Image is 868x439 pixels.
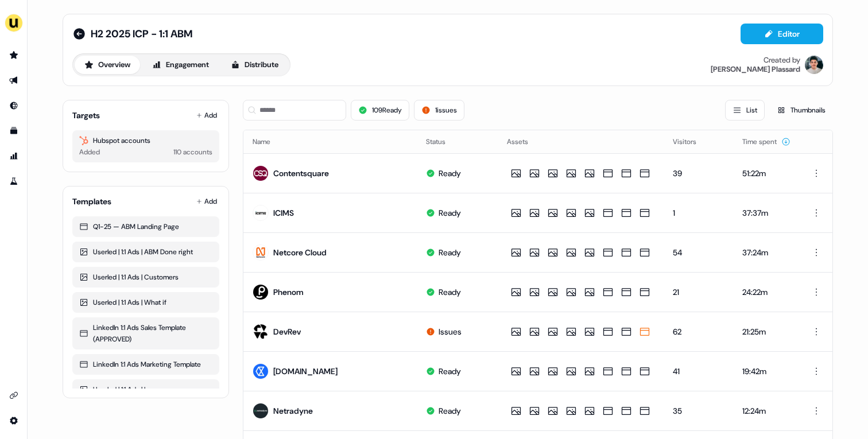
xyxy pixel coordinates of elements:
[742,168,791,179] div: 51:22m
[253,131,284,152] button: Name
[273,286,304,298] div: Phenom
[79,322,212,345] div: LinkedIn 1:1 Ads Sales Template (APPROVED)
[5,71,23,90] a: Go to outbound experience
[79,297,212,308] div: Userled | 1:1 Ads | What if
[194,193,219,209] button: Add
[351,100,409,121] button: 109Ready
[673,207,724,219] div: 1
[72,110,100,121] div: Targets
[75,56,140,74] button: Overview
[5,147,23,165] a: Go to attribution
[142,56,219,74] button: Engagement
[5,411,23,430] a: Go to integrations
[79,146,100,158] div: Added
[805,56,823,74] img: Vincent
[273,207,294,219] div: ICIMS
[711,65,800,74] div: [PERSON_NAME] Plassard
[221,56,288,74] button: Distribute
[5,172,23,191] a: Go to experiments
[673,366,724,377] div: 41
[439,405,461,417] div: Ready
[439,168,461,179] div: Ready
[79,246,212,258] div: Userled | 1:1 Ads | ABM Done right
[673,405,724,417] div: 35
[5,46,23,64] a: Go to prospects
[673,326,724,337] div: 62
[273,405,313,417] div: Netradyne
[725,100,765,121] button: List
[426,131,459,152] button: Status
[439,326,462,337] div: Issues
[742,405,791,417] div: 12:24m
[273,247,327,258] div: Netcore Cloud
[742,207,791,219] div: 37:37m
[439,286,461,298] div: Ready
[769,100,833,121] button: Thumbnails
[673,247,724,258] div: 54
[742,247,791,258] div: 37:24m
[79,271,212,283] div: Userled | 1:1 Ads | Customers
[673,168,724,179] div: 39
[91,27,192,41] span: H2 2025 ICP - 1:1 ABM
[742,366,791,377] div: 19:42m
[79,384,212,395] div: Userled | 1:1 Ads | Love
[439,207,461,219] div: Ready
[79,359,212,370] div: LinkedIn 1:1 Ads Marketing Template
[439,366,461,377] div: Ready
[742,326,791,337] div: 21:25m
[764,56,800,65] div: Created by
[742,286,791,298] div: 24:22m
[72,196,111,207] div: Templates
[79,135,212,146] div: Hubspot accounts
[498,130,664,153] th: Assets
[5,122,23,140] a: Go to templates
[414,100,464,121] button: 1issues
[173,146,212,158] div: 110 accounts
[273,168,329,179] div: Contentsquare
[5,386,23,405] a: Go to integrations
[5,96,23,115] a: Go to Inbound
[79,221,212,232] div: Q1-25 — ABM Landing Page
[742,131,790,152] button: Time spent
[741,24,823,44] button: Editor
[673,286,724,298] div: 21
[741,29,823,41] a: Editor
[273,326,301,337] div: DevRev
[439,247,461,258] div: Ready
[194,107,219,123] button: Add
[273,366,338,377] div: [DOMAIN_NAME]
[673,131,710,152] button: Visitors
